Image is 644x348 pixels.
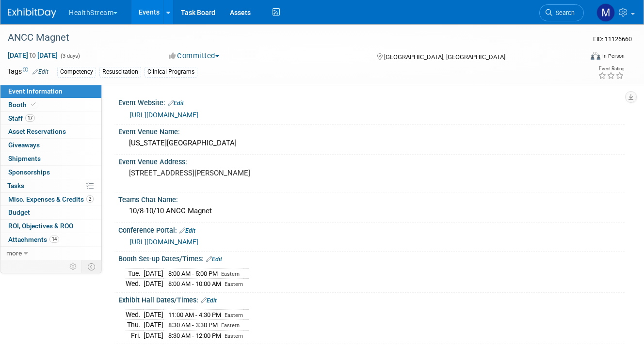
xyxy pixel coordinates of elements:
td: [DATE] [144,268,163,279]
span: Event Information [8,87,63,95]
pre: [STREET_ADDRESS][PERSON_NAME] [129,169,319,177]
span: 8:00 AM - 10:00 AM [168,280,221,287]
div: Event Format [534,50,625,65]
div: Event Venue Address: [118,155,625,167]
div: In-Person [602,52,625,60]
span: Eastern [221,271,240,277]
span: Budget [8,208,30,216]
div: Clinical Programs [145,67,197,77]
td: Personalize Event Tab Strip [65,260,82,273]
span: to [28,51,37,59]
img: ExhibitDay [8,8,56,18]
a: ROI, Objectives & ROO [0,220,101,233]
a: [URL][DOMAIN_NAME] [130,111,198,119]
a: Search [539,4,584,21]
span: Eastern [225,312,243,318]
a: Shipments [0,152,101,165]
span: Eastern [221,322,240,329]
span: Search [552,9,575,16]
a: Edit [168,100,184,107]
div: Event Rating [598,66,624,71]
span: 8:00 AM - 5:00 PM [168,270,218,277]
span: Giveaways [8,141,40,149]
a: Tasks [0,179,101,192]
td: Thu. [126,320,144,331]
button: Committed [165,51,223,61]
span: 8:30 AM - 12:00 PM [168,332,221,339]
span: 17 [25,114,35,122]
a: Attachments14 [0,233,101,246]
a: Staff17 [0,112,101,125]
a: Edit [179,227,195,234]
span: Shipments [8,155,41,162]
td: Wed. [126,309,144,320]
a: Booth [0,98,101,111]
div: Event Website: [118,95,625,108]
span: Misc. Expenses & Credits [8,195,94,203]
span: 8:30 AM - 3:30 PM [168,321,218,329]
a: Event Information [0,85,101,98]
a: Edit [206,256,222,263]
span: Event ID: 11126660 [593,35,632,43]
div: Competency [57,67,96,77]
span: 2 [86,195,94,203]
div: Event Venue Name: [118,125,625,137]
a: Budget [0,206,101,219]
span: 14 [49,236,59,243]
a: Edit [32,68,48,75]
div: Teams Chat Name: [118,192,625,205]
span: Booth [8,101,38,109]
td: Fri. [126,330,144,340]
a: more [0,247,101,260]
span: ROI, Objectives & ROO [8,222,73,230]
div: Booth Set-up Dates/Times: [118,252,625,264]
span: more [6,249,22,257]
div: Exhibit Hall Dates/Times: [118,293,625,305]
td: Wed. [126,279,144,289]
td: [DATE] [144,330,163,340]
td: [DATE] [144,279,163,289]
td: Toggle Event Tabs [82,260,102,273]
a: Sponsorships [0,166,101,179]
span: Tasks [7,182,24,190]
img: Maya Storry [596,3,615,22]
td: Tags [7,66,48,78]
div: [US_STATE][GEOGRAPHIC_DATA] [126,136,617,151]
td: Tue. [126,268,144,279]
div: 10/8-10/10 ANCC Magnet [126,204,617,219]
a: Giveaways [0,139,101,152]
span: 11:00 AM - 4:30 PM [168,311,221,318]
div: ANCC Magnet [4,29,572,47]
span: Sponsorships [8,168,50,176]
i: Booth reservation complete [31,102,36,107]
span: [DATE] [DATE] [7,51,58,60]
span: Eastern [225,333,243,339]
span: Staff [8,114,35,122]
a: [URL][DOMAIN_NAME] [130,238,198,246]
td: [DATE] [144,309,163,320]
div: Resuscitation [99,67,141,77]
a: Asset Reservations [0,125,101,138]
div: Conference Portal: [118,223,625,236]
span: (3 days) [60,53,80,59]
span: Eastern [225,281,243,287]
span: [GEOGRAPHIC_DATA], [GEOGRAPHIC_DATA] [384,53,505,61]
td: [DATE] [144,320,163,331]
span: Attachments [8,236,59,243]
a: Misc. Expenses & Credits2 [0,193,101,206]
a: Edit [201,297,217,304]
span: Asset Reservations [8,127,66,135]
img: Format-Inperson.png [591,52,600,60]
